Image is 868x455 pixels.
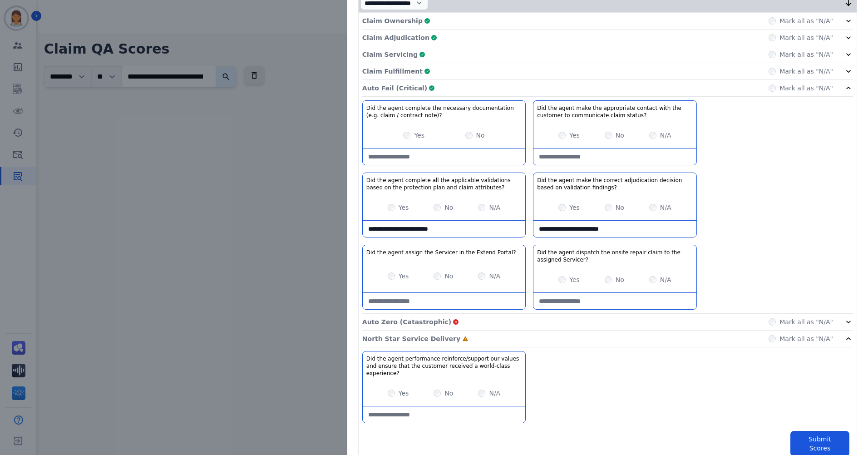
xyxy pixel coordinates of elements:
[444,272,453,281] label: No
[489,203,500,212] label: N/A
[616,275,624,284] label: No
[660,131,671,140] label: N/A
[362,334,460,343] p: North Star Service Delivery
[616,203,624,212] label: No
[366,104,522,119] h3: Did the agent complete the necessary documentation (e.g. claim / contract note)?
[366,249,516,256] h3: Did the agent assign the Servicer in the Extend Portal?
[779,33,833,42] label: Mark all as "N/A"
[362,33,429,42] p: Claim Adjudication
[366,355,522,377] h3: Did the agent performance reinforce/support our values and ensure that the customer received a wo...
[362,50,418,59] p: Claim Servicing
[362,16,423,25] p: Claim Ownership
[362,84,427,93] p: Auto Fail (Critical)
[489,272,500,281] label: N/A
[362,67,423,76] p: Claim Fulfillment
[779,50,833,59] label: Mark all as "N/A"
[444,203,453,212] label: No
[366,177,522,191] h3: Did the agent complete all the applicable validations based on the protection plan and claim attr...
[616,131,624,140] label: No
[537,177,692,191] h3: Did the agent make the correct adjudication decision based on validation findings?
[779,317,833,326] label: Mark all as "N/A"
[660,275,671,284] label: N/A
[537,104,692,119] h3: Did the agent make the appropriate contact with the customer to communicate claim status?
[779,334,833,343] label: Mark all as "N/A"
[537,249,692,263] h3: Did the agent dispatch the onsite repair claim to the assigned Servicer?
[779,16,833,25] label: Mark all as "N/A"
[362,317,451,326] p: Auto Zero (Catastrophic)
[779,84,833,93] label: Mark all as "N/A"
[569,203,580,212] label: Yes
[399,389,409,398] label: Yes
[489,389,500,398] label: N/A
[569,131,580,140] label: Yes
[476,131,485,140] label: No
[569,275,580,284] label: Yes
[779,67,833,76] label: Mark all as "N/A"
[660,203,671,212] label: N/A
[444,389,453,398] label: No
[399,272,409,281] label: Yes
[414,131,424,140] label: Yes
[399,203,409,212] label: Yes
